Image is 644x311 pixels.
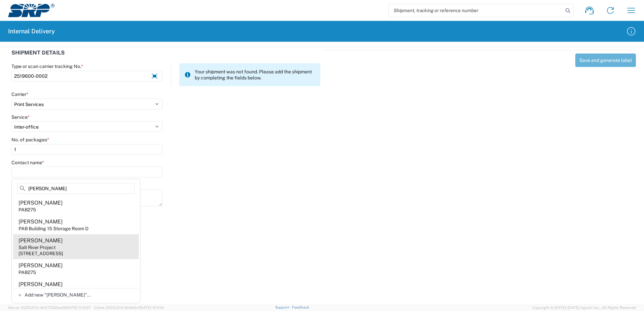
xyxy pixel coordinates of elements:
[19,250,63,256] div: [STREET_ADDRESS]
[195,69,315,81] span: Your shipment was not found. Please add the shipment by completing the fields below.
[389,4,563,17] input: Shipment, tracking or reference number
[11,137,49,143] label: No. of packages
[19,237,63,244] div: [PERSON_NAME]
[19,244,56,250] div: Salt River Project
[275,305,292,309] a: Support
[11,114,30,120] label: Service
[532,305,636,311] span: Copyright © [DATE]-[DATE] Agistix Inc., All Rights Reserved
[11,160,44,166] label: Contact name
[11,91,28,97] label: Carrier
[19,281,63,288] div: [PERSON_NAME]
[11,50,320,63] div: SHIPMENT DETAILS
[94,306,164,310] span: Client: 2025.20.0-8c6e0cf
[19,226,89,232] div: PAB Building 15 Storage Room D
[8,306,91,310] span: Server: 2025.20.0-db47332bad5
[66,306,91,310] span: [DATE] 11:13:37
[8,27,55,35] h2: Internal Delivery
[8,4,55,17] img: srp
[19,269,36,275] div: PAB275
[292,305,309,309] a: Feedback
[139,306,164,310] span: [DATE] 12:11:14
[11,63,83,69] label: Type or scan carrier tracking No.
[19,218,63,226] div: [PERSON_NAME]
[19,199,63,207] div: [PERSON_NAME]
[19,262,63,269] div: [PERSON_NAME]
[19,207,36,213] div: PAB275
[25,292,91,298] span: Add new "[PERSON_NAME]"...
